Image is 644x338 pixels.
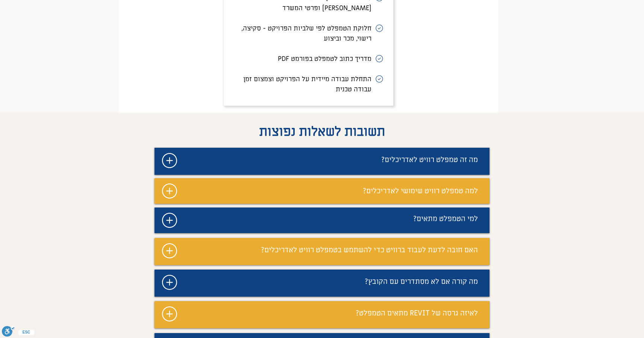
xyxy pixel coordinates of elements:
[381,155,478,165] span: מה זה טמפלט רוויט לאדריכלים?
[155,208,489,233] div: מצגת
[155,238,489,265] div: מצגת
[413,214,478,224] span: למי הטמפלט מתאים?
[363,186,478,196] span: למה טמפלט רוויט שימושי לאדריכלים?
[155,301,489,328] div: מצגת
[261,245,478,255] span: האם חובה לדעת לעבוד ברוויט כדי להשתמש בטמפלט רוויט לאדריכלים?
[155,178,489,204] div: מצגת
[232,49,385,69] li: מדריך כתוב לטמפלט בפורמט PDF
[232,69,385,95] li: התחלת עבודה מיידית על הפרויקט וצמצום זמן עבודה טכנית
[259,123,385,140] span: תשובות לשאלות נפוצות
[155,270,489,297] div: מצגת
[232,18,385,49] li: חלוקת הטמפלט לפי שלביות הפרויקט - סקיצה, רישוי, מכר וביצוע
[365,277,478,286] span: מה קורה אם לא מסתדרים עם הקובץ?
[356,308,478,318] span: לאיזה גרסה של REVIT מתאים הטמפלט?
[155,148,489,175] div: מצגת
